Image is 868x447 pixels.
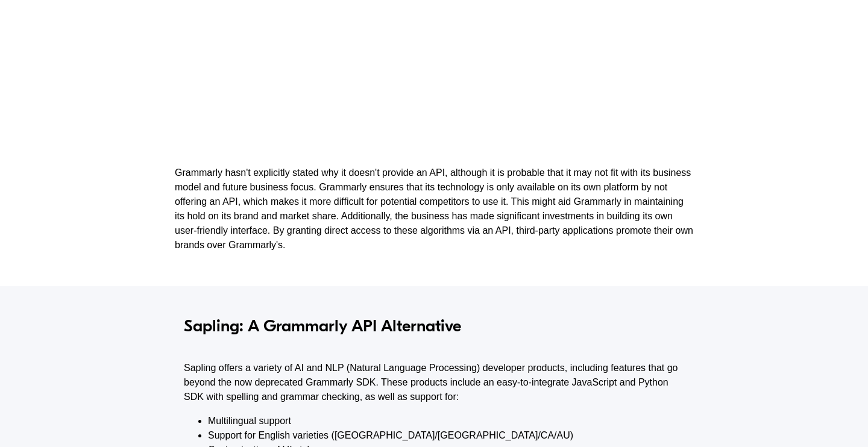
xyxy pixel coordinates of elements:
p: Grammarly hasn't explicitly stated why it doesn't provide an API, although it is probable that it... [175,166,693,252]
li: Multilingual support [208,414,684,428]
h3: Sapling: A Grammarly API Alternative [184,316,684,337]
li: Support for English varieties ([GEOGRAPHIC_DATA]/[GEOGRAPHIC_DATA]/CA/AU) [208,428,684,443]
p: Sapling offers a variety of AI and NLP (Natural Language Processing) developer products, includin... [184,361,684,404]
